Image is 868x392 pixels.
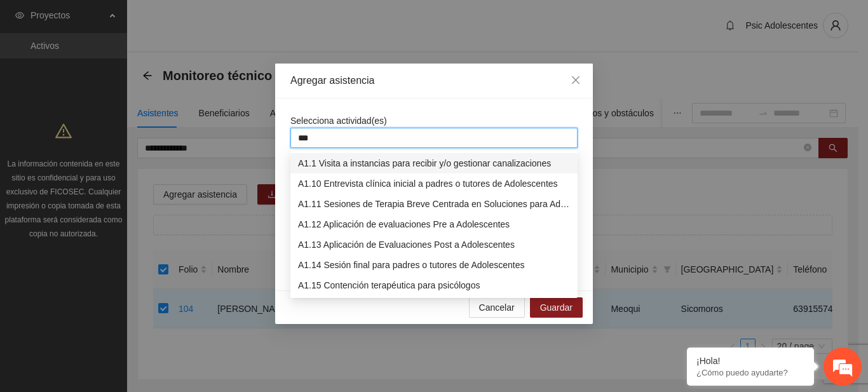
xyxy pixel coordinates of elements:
[290,194,578,214] div: A1.11 Sesiones de Terapia Breve Centrada en Soluciones para Adolescentes
[696,356,804,366] div: ¡Hola!
[298,177,570,191] div: A1.10 Entrevista clínica inicial a padres o tutores de Adolescentes
[298,278,570,292] div: A1.15 Contención terapéutica para psicólogos
[208,6,239,37] div: Minimizar ventana de chat en vivo
[74,125,175,253] span: Estamos en línea.
[530,297,583,318] button: Guardar
[290,275,578,295] div: A1.15 Contención terapéutica para psicólogos
[540,301,573,314] span: Guardar
[290,173,578,194] div: A1.10 Entrevista clínica inicial a padres o tutores de Adolescentes
[479,301,515,314] span: Cancelar
[290,74,578,88] div: Agregar asistencia
[571,75,581,85] span: close
[298,258,570,272] div: A1.14 Sesión final para padres o tutores de Adolescentes
[469,297,525,318] button: Cancelar
[298,197,570,211] div: A1.11 Sesiones de Terapia Breve Centrada en Soluciones para Adolescentes
[298,238,570,252] div: A1.13 Aplicación de Evaluaciones Post a Adolescentes
[696,368,804,377] p: ¿Cómo puedo ayudarte?
[298,217,570,231] div: A1.12 Aplicación de evaluaciones Pre a Adolescentes
[290,234,578,255] div: A1.13 Aplicación de Evaluaciones Post a Adolescentes
[290,255,578,275] div: A1.14 Sesión final para padres o tutores de Adolescentes
[290,116,387,126] span: Selecciona actividad(es)
[290,214,578,234] div: A1.12 Aplicación de evaluaciones Pre a Adolescentes
[6,259,242,303] textarea: Escriba su mensaje y pulse “Intro”
[290,153,578,173] div: A1.1 Visita a instancias para recibir y/o gestionar canalizaciones
[66,65,214,81] div: Chatee con nosotros ahora
[298,156,570,170] div: A1.1 Visita a instancias para recibir y/o gestionar canalizaciones
[559,64,593,98] button: Close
